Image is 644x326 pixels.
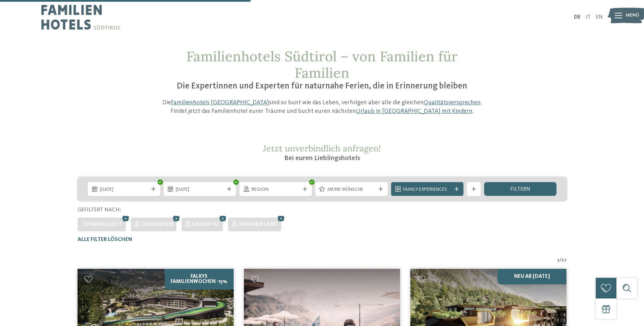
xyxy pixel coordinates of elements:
[239,222,278,227] span: Meraner Land
[83,222,122,227] span: Öffnungszeit
[78,207,121,213] span: Gefiltert nach:
[78,237,132,242] span: Alle Filter löschen
[192,222,219,227] span: Eisacktal
[586,14,591,20] a: IT
[424,99,481,106] a: Qualitätsversprechen
[284,155,360,162] span: Bei euren Lieblingshotels
[596,14,603,20] a: EN
[327,186,376,193] span: Meine Wünsche
[159,98,486,116] p: Die sind so bunt wie das Leben, verfolgen aber alle die gleichen . Findet jetzt das Familienhotel...
[176,186,224,193] span: [DATE]
[100,186,148,193] span: [DATE]
[574,14,581,20] a: DE
[560,257,562,264] span: /
[263,143,381,154] span: Jetzt unverbindlich anfragen!
[562,257,567,264] span: 27
[186,48,458,82] span: Familienhotels Südtirol – von Familien für Familien
[142,222,173,227] span: Dolomiten
[171,99,269,106] a: Familienhotels [GEOGRAPHIC_DATA]
[626,12,639,19] span: Menü
[356,108,472,114] a: Urlaub in [GEOGRAPHIC_DATA] mit Kindern
[557,257,560,264] span: 3
[177,82,467,91] span: Die Expertinnen und Experten für naturnahe Ferien, die in Erinnerung bleiben
[252,186,300,193] span: Region
[510,187,530,192] span: filtern
[403,186,451,193] span: Family Experiences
